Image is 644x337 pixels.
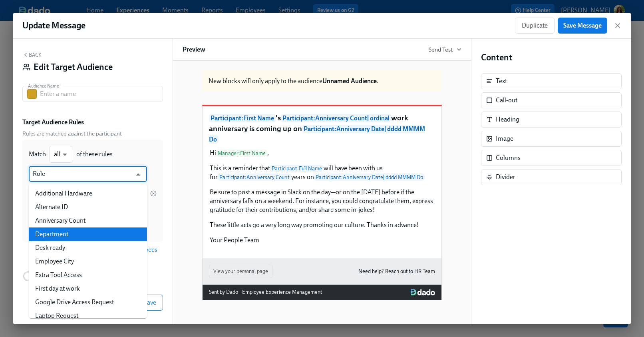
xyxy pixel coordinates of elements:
[29,150,46,159] div: Match
[496,115,519,124] div: Heading
[29,241,147,255] li: Desk ready
[29,187,147,200] li: Additional Hardware
[40,86,163,102] input: Enter a name
[481,150,622,166] div: Columns
[29,295,147,309] li: Google Drive Access Request
[481,112,622,128] div: Heading
[209,265,272,278] button: View your personal page
[281,114,391,122] span: Participant : Anniversary Count | ordinal
[22,118,84,127] label: Target Audience Rules
[22,130,163,138] span: Rules are matched against the participant
[29,227,147,241] li: Department
[29,214,147,227] li: Anniversary Count
[209,125,425,144] span: Participant : Anniversary Date | dddd MMMM Do
[22,52,42,58] button: Back
[22,20,85,32] h1: Update Message
[481,52,622,64] h4: Content
[496,173,515,181] div: Divider
[29,309,147,323] li: Laptop Request
[496,154,521,162] div: Columns
[76,150,113,159] div: of these rules
[411,289,435,295] img: Dado
[213,267,268,275] span: View your personal page
[209,114,276,122] span: Participant : First Name
[209,77,378,85] span: New blocks will only apply to the audience .
[358,267,435,276] a: Need help? Reach out to HR Team
[563,22,602,30] span: Save Message
[481,169,622,185] div: Divider
[496,134,513,143] div: Image
[481,92,622,108] div: Call-out
[132,168,144,181] button: Close
[496,96,517,105] div: Call-out
[29,268,147,282] li: Extra Tool Access
[322,77,377,85] strong: Unnamed Audience
[49,146,73,163] div: all
[137,295,163,311] button: Save
[496,77,507,86] div: Text
[183,45,205,54] h6: Preview
[558,18,607,34] button: Save Message
[515,18,555,34] button: Duplicate
[29,200,147,214] li: Alternate ID
[209,113,435,145] p: 's work anniversary is coming up on
[481,73,622,89] div: Text
[481,131,622,147] div: Image
[209,288,322,297] div: Sent by Dado - Employee Experience Management
[209,148,435,245] div: HiManager:First Name, This is a reminder thatParticipant:Full Namewill have been with us forParti...
[34,61,113,73] h4: Edit Target Audience
[144,299,156,307] span: Save
[29,255,147,268] li: Employee City
[29,282,147,295] li: First day at work
[429,46,461,54] button: Send Test
[522,22,548,30] span: Duplicate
